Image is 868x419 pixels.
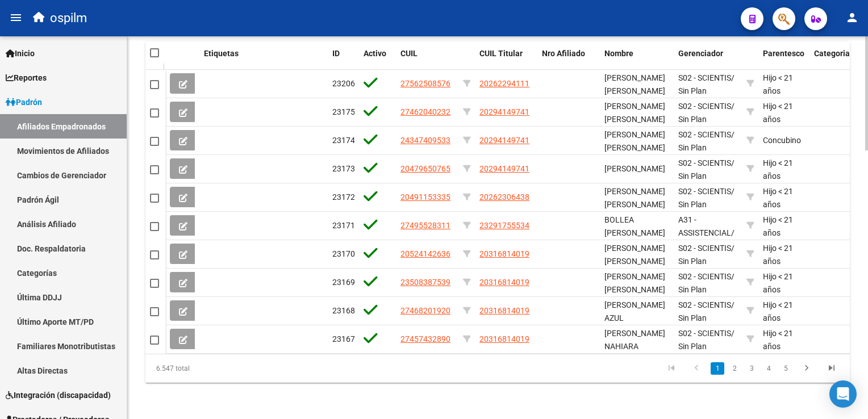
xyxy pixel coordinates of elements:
[709,359,726,378] li: page 1
[604,215,665,250] span: BOLLEA [PERSON_NAME] [PERSON_NAME]
[678,300,731,309] span: S02 - SCIENTIS
[475,41,537,79] datatable-header-cell: CUIL Titular
[814,49,850,58] span: Categoria
[678,329,731,338] span: S02 - SCIENTIS
[199,41,328,79] datatable-header-cell: Etiquetas
[763,272,793,294] span: Hijo < 21 años
[359,41,396,79] datatable-header-cell: Activo
[332,79,355,88] span: 23206
[332,306,355,315] span: 23168
[6,47,35,60] span: Inicio
[678,130,731,139] span: S02 - SCIENTIS
[821,362,842,375] a: go to last page
[604,49,633,58] span: Nombre
[743,359,760,378] li: page 3
[479,192,529,202] span: 20262306438
[763,329,793,351] span: Hijo < 21 años
[678,158,731,167] span: S02 - SCIENTIS
[604,73,665,95] span: [PERSON_NAME] [PERSON_NAME]
[711,362,724,375] a: 1
[600,41,674,79] datatable-header-cell: Nombre
[678,73,731,82] span: S02 - SCIENTIS
[763,49,804,58] span: Parentesco
[479,278,529,287] span: 20316814019
[479,79,529,88] span: 20262294111
[400,249,450,258] span: 20524142636
[678,272,731,281] span: S02 - SCIENTIS
[763,187,793,209] span: Hijo < 21 años
[332,249,355,258] span: 23170
[678,49,723,58] span: Gerenciador
[479,334,529,343] span: 20316814019
[760,359,777,378] li: page 4
[763,158,793,181] span: Hijo < 21 años
[9,11,23,24] mat-icon: menu
[332,136,355,145] span: 23174
[762,362,775,375] a: 4
[678,244,731,253] span: S02 - SCIENTIS
[400,306,450,315] span: 27468201920
[400,49,418,58] span: CUIL
[479,249,529,258] span: 20316814019
[542,49,585,58] span: Nro Afiliado
[796,362,817,375] a: go to next page
[763,300,793,322] span: Hijo < 21 años
[604,329,665,351] span: [PERSON_NAME] NAHIARA
[661,362,682,375] a: go to first page
[678,102,731,111] span: S02 - SCIENTIS
[758,41,809,79] datatable-header-cell: Parentesco
[332,49,340,58] span: ID
[604,130,665,152] span: [PERSON_NAME] [PERSON_NAME]
[604,187,665,209] span: [PERSON_NAME] [PERSON_NAME]
[809,41,855,79] datatable-header-cell: Categoria
[604,300,665,322] span: [PERSON_NAME] AZUL
[332,107,355,116] span: 23175
[604,272,665,294] span: [PERSON_NAME] [PERSON_NAME]
[763,102,793,124] span: Hijo < 21 años
[763,215,793,237] span: Hijo < 21 años
[479,221,529,230] span: 23291755534
[400,107,450,116] span: 27462040232
[50,6,87,31] span: ospilm
[829,380,857,408] div: Open Intercom Messenger
[604,102,665,124] span: [PERSON_NAME] [PERSON_NAME]
[726,359,743,378] li: page 2
[400,334,450,343] span: 27457432890
[678,215,731,237] span: A31 - ASSISTENCIAL
[479,136,529,145] span: 20294149741
[537,41,600,79] datatable-header-cell: Nro Afiliado
[479,164,529,173] span: 20294149741
[777,359,794,378] li: page 5
[332,278,355,287] span: 23169
[328,41,359,79] datatable-header-cell: ID
[400,278,450,287] span: 23508387539
[396,41,458,79] datatable-header-cell: CUIL
[6,72,47,84] span: Reportes
[400,192,450,202] span: 20491153335
[763,73,793,95] span: Hijo < 21 años
[763,244,793,266] span: Hijo < 21 años
[400,79,450,88] span: 27562508576
[845,11,859,24] mat-icon: person
[364,49,386,58] span: Activo
[678,187,731,196] span: S02 - SCIENTIS
[332,334,355,343] span: 23167
[604,244,665,266] span: [PERSON_NAME] [PERSON_NAME]
[204,49,239,58] span: Etiquetas
[332,192,355,202] span: 23172
[604,164,665,173] span: [PERSON_NAME]
[145,354,285,383] div: 6.547 total
[728,362,741,375] a: 2
[400,221,450,230] span: 27495528311
[479,107,529,116] span: 20294149741
[479,49,523,58] span: CUIL Titular
[400,136,450,145] span: 24347409533
[686,362,707,375] a: go to previous page
[332,164,355,173] span: 23173
[400,164,450,173] span: 20479650765
[332,221,355,230] span: 23171
[779,362,792,375] a: 5
[763,136,801,145] span: Concubino
[6,96,42,108] span: Padrón
[674,41,742,79] datatable-header-cell: Gerenciador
